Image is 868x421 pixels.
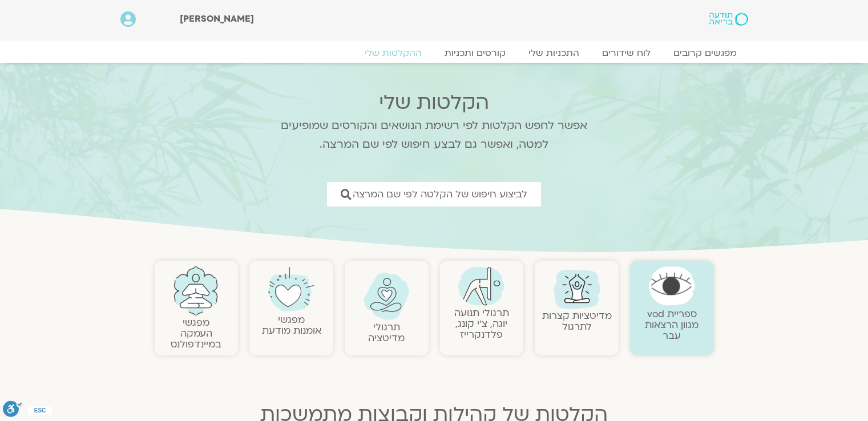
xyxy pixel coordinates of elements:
a: לביצוע חיפוש של הקלטה לפי שם המרצה [327,182,541,207]
a: מפגשיהעמקה במיינדפולנס [171,316,221,351]
a: לוח שידורים [591,47,662,59]
span: [PERSON_NAME] [180,13,254,25]
a: מדיטציות קצרות לתרגול [542,309,612,333]
a: קורסים ותכניות [433,47,517,59]
a: תרגולימדיטציה [368,321,405,345]
a: התכניות שלי [517,47,591,59]
a: תרגולי תנועהיוגה, צ׳י קונג, פלדנקרייז [454,306,509,341]
a: ספריית vodמגוון הרצאות עבר [645,307,699,342]
nav: Menu [120,47,748,59]
p: אפשר לחפש הקלטות לפי רשימת הנושאים והקורסים שמופיעים למטה, ואפשר גם לבצע חיפוש לפי שם המרצה. [266,116,603,154]
h2: הקלטות שלי [266,91,603,114]
a: מפגשים קרובים [662,47,748,59]
span: לביצוע חיפוש של הקלטה לפי שם המרצה [353,189,527,200]
a: מפגשיאומנות מודעת [262,313,321,337]
a: ההקלטות שלי [353,47,433,59]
